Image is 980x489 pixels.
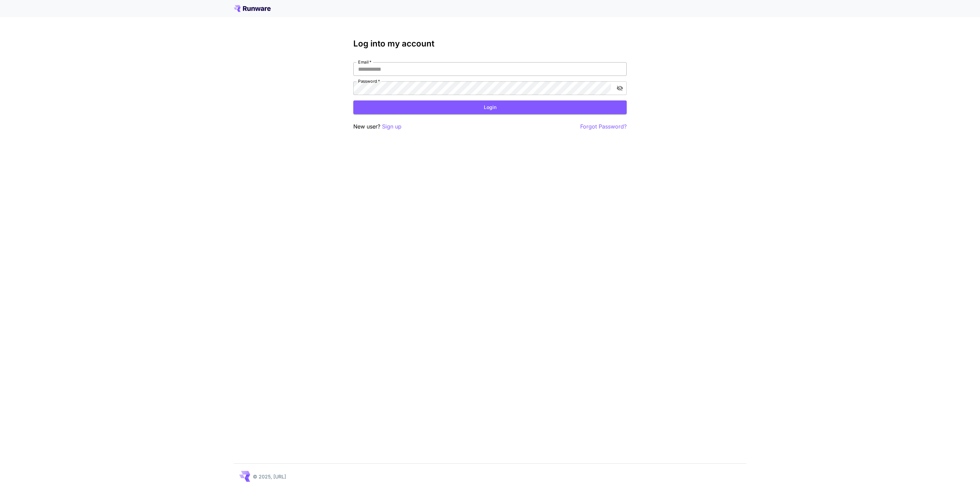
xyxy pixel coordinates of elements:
button: Login [353,100,627,114]
h3: Log into my account [353,39,627,49]
p: New user? [353,122,401,131]
label: Password [358,78,380,84]
label: Email [358,59,371,65]
p: © 2025, [URL] [253,473,286,480]
button: toggle password visibility [614,82,626,94]
button: Sign up [382,122,401,131]
button: Forgot Password? [580,122,627,131]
